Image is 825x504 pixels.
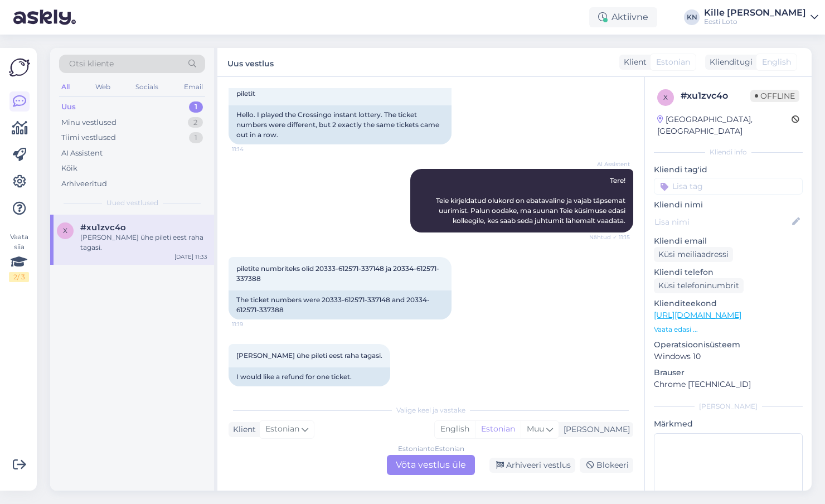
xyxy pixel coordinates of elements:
img: Askly Logo [9,57,30,78]
p: Kliendi tag'id [654,164,803,176]
div: I would like a refund for one ticket. [229,367,390,386]
span: x [663,93,668,101]
p: Operatsioonisüsteem [654,339,803,351]
div: Valige keel ja vastake [229,405,633,415]
span: [PERSON_NAME] ühe pileti eest raha tagasi. [236,351,382,360]
div: Kõik [61,163,77,174]
div: English [435,421,475,438]
div: Blokeeri [580,458,633,473]
span: Uued vestlused [106,198,158,208]
div: [GEOGRAPHIC_DATA], [GEOGRAPHIC_DATA] [657,114,792,137]
div: Estonian to Estonian [398,444,464,454]
div: 2 / 3 [9,272,29,282]
a: [URL][DOMAIN_NAME] [654,310,741,320]
div: Klient [229,424,256,435]
span: piletite numbriteks olid 20333-612571-337148 ja 20334-612571-337388 [236,264,439,283]
div: The ticket numbers were 20333-612571-337148 and 20334-612571-337388 [229,290,452,319]
div: [DATE] 11:33 [174,253,207,261]
div: AI Assistent [61,148,103,159]
div: Arhiveeritud [61,178,107,190]
span: English [762,56,791,68]
span: Estonian [656,56,690,68]
span: Estonian [265,423,299,435]
div: Arhiveeri vestlus [489,458,575,473]
div: [PERSON_NAME] ühe pileti eest raha tagasi. [80,232,207,253]
div: 1 [189,132,203,143]
span: Tere! Teie kirjeldatud olukord on ebatavaline ja vajab täpsemat uurimist. Palun oodake, ma suunan... [436,176,627,225]
p: Windows 10 [654,351,803,362]
div: Estonian [475,421,521,438]
span: AI Assistent [588,160,630,168]
span: Nähtud ✓ 11:15 [588,233,630,241]
div: Web [93,80,113,94]
div: 2 [188,117,203,128]
p: Klienditeekond [654,298,803,309]
div: Tiimi vestlused [61,132,116,143]
div: Uus [61,101,76,113]
div: Klient [619,56,647,68]
span: Offline [750,90,799,102]
label: Uus vestlus [227,55,274,70]
span: x [63,226,67,235]
p: Kliendi nimi [654,199,803,211]
div: KN [684,9,700,25]
div: Küsi telefoninumbrit [654,278,744,293]
div: [PERSON_NAME] [654,401,803,411]
p: Vaata edasi ... [654,324,803,335]
div: Email [182,80,205,94]
div: Eesti Loto [704,17,806,26]
div: 1 [189,101,203,113]
div: Minu vestlused [61,117,117,128]
div: Hello. I played the Crossingo instant lottery. The ticket numbers were different, but 2 exactly t... [229,105,452,144]
span: 11:14 [232,145,274,153]
div: Võta vestlus üle [387,455,475,475]
div: Kille [PERSON_NAME] [704,8,806,17]
div: # xu1zvc4o [681,89,750,103]
div: [PERSON_NAME] [559,424,630,435]
div: Socials [133,80,161,94]
p: Brauser [654,367,803,379]
p: Kliendi telefon [654,266,803,278]
div: Vaata siia [9,232,29,282]
input: Lisa tag [654,178,803,195]
div: Kliendi info [654,147,803,157]
span: 11:33 [232,387,274,395]
div: Aktiivne [589,7,657,27]
span: Muu [527,424,544,434]
div: Klienditugi [705,56,753,68]
p: Kliendi email [654,235,803,247]
input: Lisa nimi [654,216,790,228]
div: Küsi meiliaadressi [654,247,733,262]
div: All [59,80,72,94]
span: #xu1zvc4o [80,222,126,232]
p: Chrome [TECHNICAL_ID] [654,379,803,390]
span: 11:19 [232,320,274,328]
p: Märkmed [654,418,803,430]
span: Otsi kliente [69,58,114,70]
a: Kille [PERSON_NAME]Eesti Loto [704,8,818,26]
